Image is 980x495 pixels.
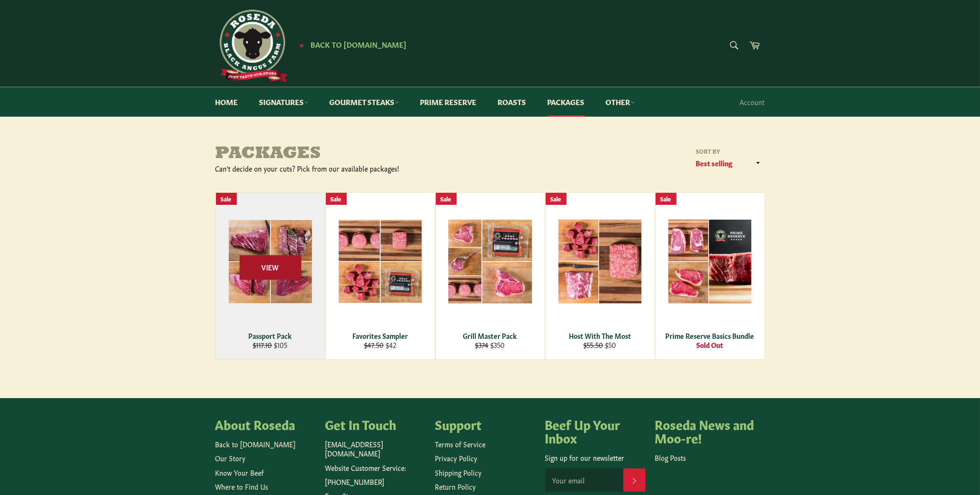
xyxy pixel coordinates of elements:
[435,468,482,477] a: Shipping Policy
[551,331,648,340] div: Host With The Most
[240,255,301,280] span: View
[655,192,765,360] a: Prime Reserve Basics Bundle Prime Reserve Basics Bundle Sold Out
[215,417,316,431] h4: About Roseda
[311,39,407,49] span: Back to [DOMAIN_NAME]
[435,482,476,491] a: Return Policy
[448,219,533,304] img: Grill Master Pack
[435,417,536,431] h4: Support
[411,87,486,117] a: Prime Reserve
[215,10,288,82] img: Roseda Beef
[488,87,536,117] a: Roasts
[538,87,594,117] a: Packages
[545,417,645,444] h4: Beef Up Your Inbox
[325,192,435,360] a: Favorites Sampler Favorites Sampler $47.50 $42
[435,192,545,360] a: Grill Master Pack Grill Master Pack $374 $350
[215,468,264,477] a: Know Your Beef
[436,193,456,205] div: Sale
[545,192,655,360] a: Host With The Most Host With The Most $55.50 $50
[656,193,676,205] div: Sale
[215,439,296,449] a: Back to [DOMAIN_NAME]
[442,340,538,349] div: $350
[655,417,755,444] h4: Roseda News and Moo-re!
[551,340,648,349] div: $50
[364,340,384,349] s: $47.50
[325,417,426,431] h4: Get In Touch
[215,164,490,173] div: Can't decide on your cuts? Pick from our available packages!
[222,331,319,340] div: Passport Pack
[435,439,486,449] a: Terms of Service
[661,340,758,349] div: Sold Out
[215,482,268,491] a: Where to Find Us
[558,219,643,304] img: Host With The Most
[545,453,645,462] p: Sign up for our newsletter
[326,193,347,205] div: Sale
[299,41,305,49] span: ★
[693,147,765,155] label: Sort by
[545,468,623,492] input: Your email
[325,440,426,458] p: [EMAIL_ADDRESS][DOMAIN_NAME]
[325,477,426,486] p: [PHONE_NUMBER]
[546,193,566,205] div: Sale
[661,331,758,340] div: Prime Reserve Basics Bundle
[475,340,489,349] s: $374
[332,340,429,349] div: $42
[584,340,604,349] s: $55.50
[668,219,752,304] img: Prime Reserve Basics Bundle
[338,219,423,304] img: Favorites Sampler
[735,88,770,116] a: Account
[325,463,426,472] p: Website Customer Service:
[215,145,490,164] h1: Packages
[320,87,409,117] a: Gourmet Steaks
[596,87,644,117] a: Other
[295,41,407,49] a: ★ Back to [DOMAIN_NAME]
[215,192,325,360] a: Passport Pack Passport Pack $117.10 $105 View
[435,453,478,463] a: Privacy Policy
[206,87,248,117] a: Home
[215,453,246,463] a: Our Story
[442,331,538,340] div: Grill Master Pack
[655,453,686,462] a: Blog Posts
[332,331,429,340] div: Favorites Sampler
[250,87,318,117] a: Signatures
